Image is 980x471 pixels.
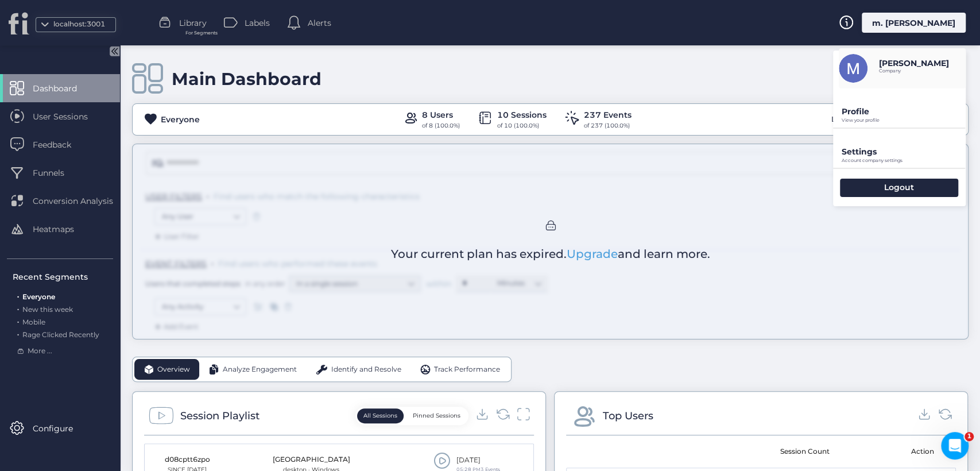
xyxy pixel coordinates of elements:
[308,17,331,29] span: Alerts
[879,58,949,68] p: [PERSON_NAME]
[22,305,73,314] span: New this week
[567,247,618,261] a: Upgrade
[17,303,19,314] span: .
[941,432,969,460] iframe: Intercom live chat
[179,17,207,29] span: Library
[51,19,108,30] div: localhost:3001
[842,118,966,123] p: View your profile
[33,138,88,151] span: Feedback
[862,13,966,33] div: m. [PERSON_NAME]
[884,182,914,192] p: Logout
[842,158,966,163] p: Account company settings
[842,146,966,157] p: Settings
[17,315,19,326] span: .
[17,328,19,339] span: .
[22,292,55,301] span: Everyone
[245,17,270,29] span: Labels
[33,110,105,123] span: User Sessions
[13,271,113,283] div: Recent Segments
[22,318,45,326] span: Mobile
[879,68,949,74] p: Company
[33,223,91,235] span: Heatmaps
[33,195,130,207] span: Conversion Analysis
[22,330,99,339] span: Rage Clicked Recently
[185,29,218,37] span: For Segments
[28,346,52,357] span: More ...
[33,82,94,95] span: Dashboard
[842,106,966,117] p: Profile
[964,432,974,441] span: 1
[391,245,710,263] span: Your current plan has expired. and learn more.
[17,290,19,301] span: .
[33,422,90,435] span: Configure
[839,54,867,83] img: avatar
[33,167,82,179] span: Funnels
